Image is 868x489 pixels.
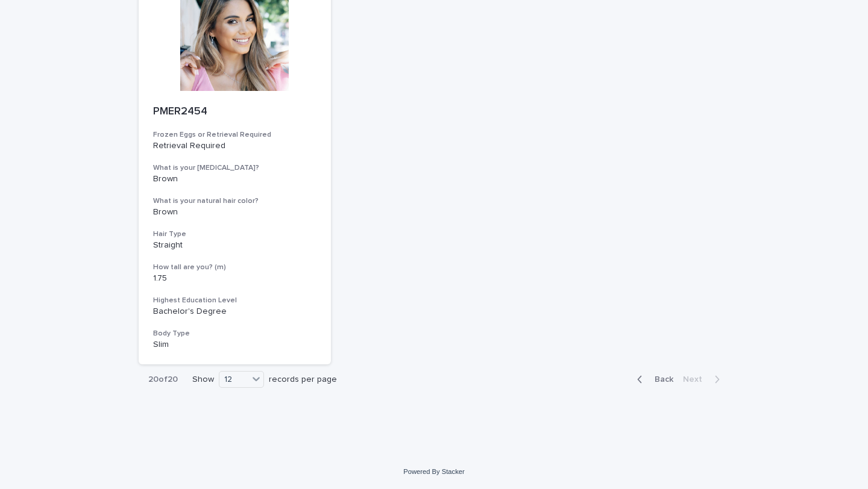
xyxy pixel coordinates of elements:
[678,374,729,385] button: Next
[219,373,248,386] div: 12
[153,296,316,305] h3: Highest Education Level
[153,163,316,173] h3: What is your [MEDICAL_DATA]?
[153,240,316,251] p: Straight
[192,375,214,385] p: Show
[153,174,316,184] p: Brown
[153,130,316,140] h3: Frozen Eggs or Retrieval Required
[139,365,187,394] p: 20 of 20
[627,374,678,385] button: Back
[647,375,673,384] span: Back
[153,229,316,239] h3: Hair Type
[153,307,316,317] p: Bachelor's Degree
[153,141,316,151] p: Retrieval Required
[153,329,316,338] h3: Body Type
[153,207,316,217] p: Brown
[153,105,316,119] p: PMER2454
[153,340,316,350] p: Slim
[153,196,316,206] h3: What is your natural hair color?
[269,375,337,385] p: records per page
[683,375,709,384] span: Next
[403,468,464,475] a: Powered By Stacker
[153,273,316,284] p: 1.75
[153,263,316,272] h3: How tall are you? (m)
